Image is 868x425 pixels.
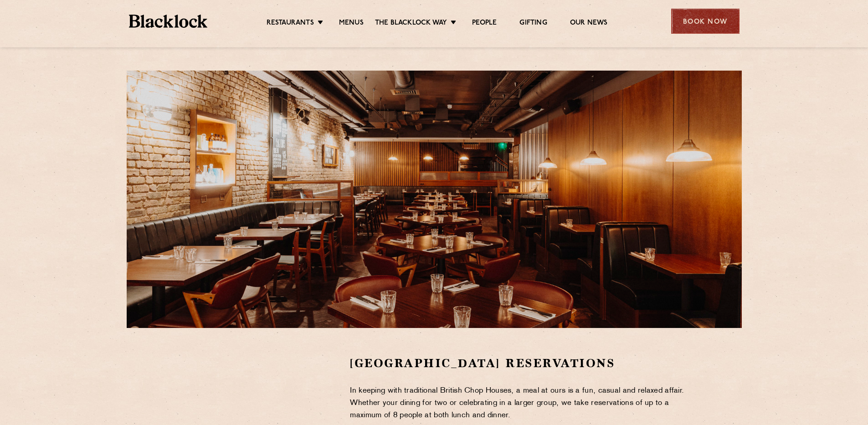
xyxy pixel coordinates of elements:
[671,9,740,34] div: Book Now
[129,15,208,28] img: BL_Textured_Logo-footer-cropped.svg
[339,19,364,29] a: Menus
[519,19,547,29] a: Gifting
[350,355,699,371] h2: [GEOGRAPHIC_DATA] Reservations
[472,19,497,29] a: People
[267,19,314,29] a: Restaurants
[350,385,699,422] p: In keeping with traditional British Chop Houses, a meal at ours is a fun, casual and relaxed affa...
[375,19,447,29] a: The Blacklock Way
[570,19,608,29] a: Our News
